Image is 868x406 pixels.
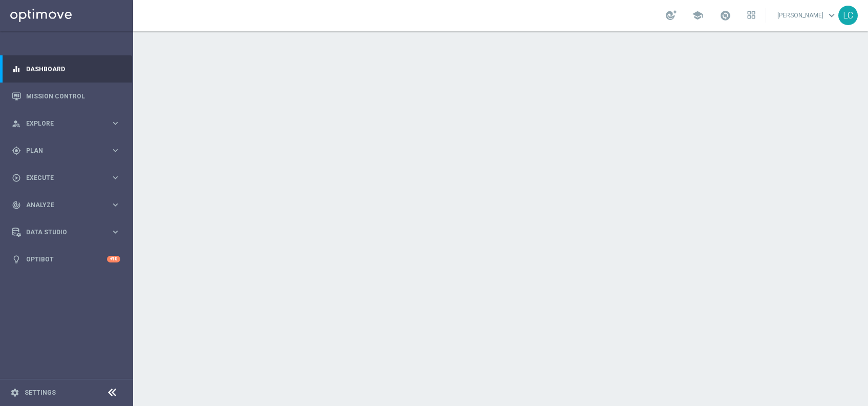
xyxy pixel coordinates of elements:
span: Explore [26,120,111,127]
span: Analyze [26,202,111,208]
i: keyboard_arrow_right [111,118,120,128]
span: Plan [26,148,111,154]
i: keyboard_arrow_right [111,146,120,155]
div: Execute [12,173,111,182]
div: Mission Control [12,83,120,110]
a: Settings [25,390,56,396]
div: Plan [12,146,111,155]
button: gps_fixed Plan keyboard_arrow_right [11,147,121,155]
div: Explore [12,119,111,128]
div: +10 [107,256,120,262]
i: keyboard_arrow_right [111,200,120,210]
button: person_search Explore keyboard_arrow_right [11,119,121,128]
i: settings [10,388,19,397]
a: Dashboard [26,55,120,83]
button: play_circle_outline Execute keyboard_arrow_right [11,174,121,182]
button: Mission Control [11,92,121,100]
i: gps_fixed [12,146,21,155]
a: Mission Control [26,83,120,110]
a: [PERSON_NAME]keyboard_arrow_down [776,8,838,23]
i: keyboard_arrow_right [111,227,120,237]
i: person_search [12,119,21,128]
a: Optibot [26,246,107,273]
span: Data Studio [26,229,111,235]
div: LC [838,6,858,25]
span: school [692,10,703,21]
button: equalizer Dashboard [11,65,121,73]
div: Analyze [12,200,111,210]
span: keyboard_arrow_down [826,10,837,21]
div: Optibot [12,246,120,273]
i: equalizer [12,65,21,74]
i: track_changes [12,200,21,210]
div: Dashboard [12,55,120,83]
i: play_circle_outline [12,173,21,182]
button: track_changes Analyze keyboard_arrow_right [11,201,121,209]
i: keyboard_arrow_right [111,173,120,182]
i: lightbulb [12,255,21,264]
button: lightbulb Optibot +10 [11,255,121,263]
div: Data Studio [12,228,111,237]
button: Data Studio keyboard_arrow_right [11,228,121,236]
span: Execute [26,175,111,181]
